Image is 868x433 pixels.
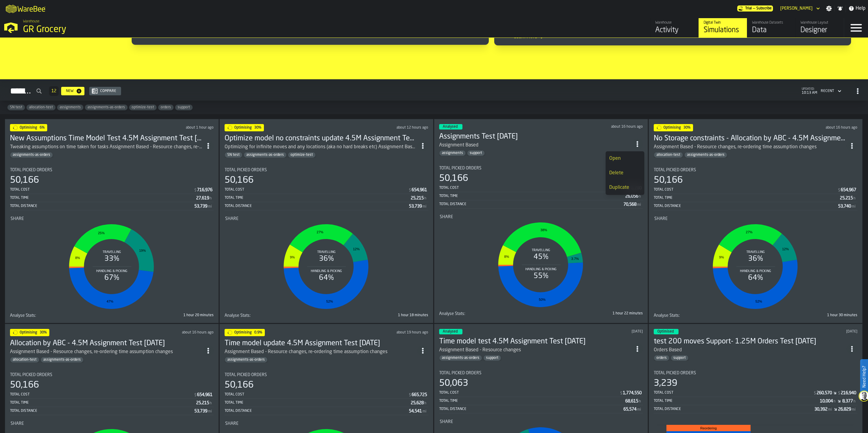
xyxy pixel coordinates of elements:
[197,392,212,397] div: Stat Value
[51,89,56,93] span: 12
[623,391,642,395] div: Stat Value
[620,391,622,395] span: $
[606,180,644,195] li: dropdown-item
[439,194,625,198] div: Total Time
[699,18,747,38] a: link-to-/wh/i/e451d98b-95f6-4604-91ff-c80219f9c36d/simulations
[654,313,755,318] div: Title
[210,401,212,405] span: h
[10,372,52,377] span: Total Picked Orders
[838,204,851,209] div: Stat Value
[440,419,642,424] div: Title
[439,202,623,206] div: Total Distance
[704,25,742,35] div: Simulations
[89,87,121,95] button: button-Compare
[11,216,213,312] div: stat-Share
[639,195,641,199] span: h
[10,358,39,362] span: allocation-test
[225,372,267,377] span: Total Picked Orders
[225,313,325,318] div: Title
[654,216,857,312] div: stat-Share
[40,331,47,334] span: 30%
[778,5,821,12] div: DropdownMenuValue-Sandhya Gopakumar
[225,313,428,318] div: stat-Analyse Stats:
[654,134,847,143] h3: No Storage constraints - Allocation by ABC - 4.5M Assignment Test [DATE]
[609,169,641,177] div: Delete
[288,153,315,157] span: optimize-test
[11,216,213,221] div: Title
[10,168,214,172] div: Title
[654,168,857,210] div: stat-Total Picked Orders
[440,215,642,219] div: Title
[225,216,428,221] div: Title
[225,421,428,426] div: Title
[439,356,482,360] span: assignments-as-orders
[225,175,254,186] div: 50,166
[225,153,242,157] span: SN test
[654,337,847,346] div: test 200 moves Support- 1.25M Orders Test 2025-09-10
[657,330,674,333] span: Optimised
[424,196,426,201] span: h
[654,346,847,354] div: Orders Based
[821,89,834,93] div: DropdownMenuValue-4
[10,196,196,200] div: Total Time
[802,87,817,91] span: updated:
[654,399,820,403] div: Total Time
[654,371,857,376] div: Title
[225,313,251,318] span: Analyse Stats:
[439,371,643,413] div: stat-Total Picked Orders
[639,399,641,404] span: h
[422,409,426,414] span: mi
[225,339,417,348] div: Time model update 4.5M Assignment Test 2025-09-1
[113,313,214,317] div: 1 hour 20 minutes
[225,409,409,413] div: Total Distance
[853,399,856,404] span: h
[234,126,252,130] span: Optimising
[225,216,238,221] span: Share
[654,216,857,221] div: Title
[434,119,648,323] div: ItemListCard-DashboardItemContainer
[654,329,679,334] div: status-3 2
[225,143,417,151] div: Optimizing for infinite moves and any locations (aka no hard breaks etc) Assignment Based - Resou...
[439,124,462,130] div: status-3 2
[737,5,773,11] div: Menu Subscription
[347,126,429,130] div: Updated: 9/16/2025, 10:14:29 PM Created: 9/16/2025, 4:50:23 PM
[194,409,207,414] div: Stat Value
[439,371,643,376] div: Title
[225,372,428,377] div: Title
[814,391,816,395] span: $
[439,378,468,389] div: 50,063
[654,371,696,376] span: Total Picked Orders
[132,330,214,335] div: Updated: 9/16/2025, 6:16:00 PM Created: 9/16/2025, 3:27:52 PM
[439,337,632,346] div: Time model test 4.5M Assignment Test 2025-09-1
[10,204,194,208] div: Total Distance
[10,313,111,318] div: Title
[439,311,540,316] div: Title
[625,399,638,404] div: Stat Value
[704,21,742,25] div: Digital Twin
[685,153,727,157] span: assignments-as-orders
[20,331,37,334] span: Optimising
[409,393,411,397] span: $
[85,105,127,110] span: assignments-as-orders
[654,378,677,389] div: 3,239
[23,19,39,24] span: Warehouse
[98,89,119,93] div: Compare
[194,393,196,397] span: $
[5,119,219,323] div: ItemListCard-DashboardItemContainer
[439,329,462,334] div: status-3 2
[439,391,620,395] div: Total Cost
[8,105,25,110] span: SN test
[817,391,832,395] div: Stat Value
[852,205,856,209] span: mi
[439,346,521,354] div: Assignment Based - Resource changes
[654,168,857,172] div: Title
[208,409,212,414] span: mi
[654,163,857,318] section: card-SimulationDashboardCard-optimising
[553,330,643,334] div: Updated: 9/15/2025, 10:43:18 PM Created: 9/12/2025, 11:23:44 AM
[654,168,696,172] span: Total Picked Orders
